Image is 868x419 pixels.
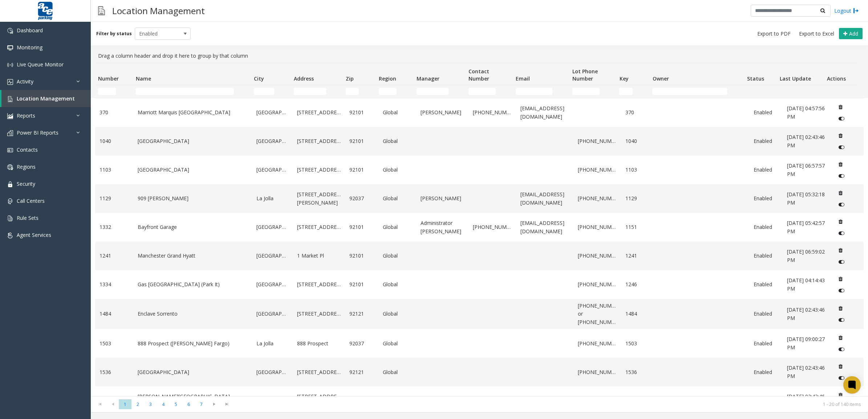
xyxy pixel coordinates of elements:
[256,194,288,202] a: La Jolla
[787,190,826,207] a: [DATE] 05:32:18 PM
[220,399,233,410] span: Go to the last page
[98,75,119,82] span: Number
[138,194,248,202] a: 909 [PERSON_NAME]
[256,137,288,145] a: [GEOGRAPHIC_DATA]
[100,137,129,145] a: 1040
[138,280,248,288] a: Gas [GEOGRAPHIC_DATA] (Park It)
[578,137,617,145] a: [PHONE_NUMBER]
[473,223,512,231] a: [PHONE_NUMBER]
[100,166,129,174] a: 1103
[625,194,650,202] a: 1129
[787,393,825,408] span: [DATE] 02:43:46 PM
[835,245,846,256] button: Delete
[98,88,116,95] input: Number Filter
[291,85,343,98] td: Address Filter
[349,310,374,318] a: 92121
[787,105,825,120] span: [DATE] 04:57:56 PM
[516,75,530,82] span: Email
[17,214,38,221] span: Rule Sets
[469,68,489,82] span: Contact Number
[17,231,51,238] span: Agent Services
[754,368,778,376] a: Enabled
[520,219,569,235] a: [EMAIL_ADDRESS][DOMAIN_NAME]
[383,108,412,116] a: Global
[7,96,13,102] img: 'icon'
[17,44,42,51] span: Monitoring
[138,108,248,116] a: Marriott Marquis [GEOGRAPHIC_DATA]
[513,85,569,98] td: Email Filter
[349,368,374,376] a: 92121
[135,28,179,40] span: Enabled
[835,159,846,170] button: Delete
[157,399,170,409] span: Page 4
[7,62,13,68] img: 'icon'
[835,187,846,199] button: Delete
[578,252,617,260] a: [PHONE_NUMBER]
[824,85,857,98] td: Actions Filter
[516,88,552,95] input: Email Filter
[835,372,848,384] button: Disable
[100,252,129,260] a: 1241
[787,335,826,352] a: [DATE] 09:00:27 PM
[100,194,129,202] a: 1129
[297,393,341,409] a: [STREET_ADDRESS][PERSON_NAME]
[109,2,208,20] h3: Location Management
[777,85,824,98] td: Last Update Filter
[466,85,513,98] td: Contact Number Filter
[787,191,825,206] span: [DATE] 05:32:18 PM
[349,166,374,174] a: 92101
[7,79,13,85] img: 'icon'
[787,162,825,177] span: [DATE] 06:57:57 PM
[138,310,248,318] a: Enclave Sorrento
[787,248,826,264] a: [DATE] 06:59:02 PM
[349,137,374,145] a: 92101
[835,332,846,344] button: Delete
[744,63,777,85] th: Status
[297,340,341,348] a: 888 Prospect
[569,85,617,98] td: Lot Phone Number Filter
[138,368,248,376] a: [GEOGRAPHIC_DATA]
[754,340,778,348] a: Enabled
[7,164,13,170] img: 'icon'
[754,223,778,231] a: Enabled
[238,401,861,407] kendo-pager-info: 1 - 20 of 140 items
[787,104,826,121] a: [DATE] 04:57:56 PM
[100,108,129,116] a: 370
[787,393,826,409] a: [DATE] 02:43:46 PM
[787,219,825,234] span: [DATE] 05:42:57 PM
[256,108,288,116] a: [GEOGRAPHIC_DATA]
[787,276,826,293] a: [DATE] 04:14:43 PM
[383,166,412,174] a: Global
[182,399,195,409] span: Page 6
[383,252,412,260] a: Global
[754,137,778,145] a: Enabled
[625,252,650,260] a: 1241
[835,170,848,182] button: Disable
[7,28,13,34] img: 'icon'
[787,162,826,178] a: [DATE] 06:57:57 PM
[835,389,846,401] button: Delete
[625,368,650,376] a: 1536
[17,129,58,136] span: Power BI Reports
[520,190,569,207] a: [EMAIL_ADDRESS][DOMAIN_NAME]
[254,88,274,95] input: City Filter
[835,256,848,268] button: Disable
[17,27,43,34] span: Dashboard
[787,364,825,379] span: [DATE] 02:43:46 PM
[649,85,744,98] td: Owner Filter
[138,393,248,409] a: [PERSON_NAME][GEOGRAPHIC_DATA][PERSON_NAME]
[754,194,778,202] a: Enabled
[652,88,727,95] input: Owner Filter
[100,223,129,231] a: 1332
[297,108,341,116] a: [STREET_ADDRESS]
[578,302,617,326] a: [PHONE_NUMBER] or [PHONE_NUMBER]
[379,88,397,95] input: Region Filter
[138,340,248,348] a: 888 Prospect ([PERSON_NAME] Fargo)
[787,306,825,321] span: [DATE] 02:43:46 PM
[616,85,649,98] td: Key Filter
[256,368,288,376] a: [GEOGRAPHIC_DATA]
[256,280,288,288] a: [GEOGRAPHIC_DATA]
[383,310,412,318] a: Global
[417,88,449,95] input: Manager Filter
[297,166,341,174] a: [STREET_ADDRESS]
